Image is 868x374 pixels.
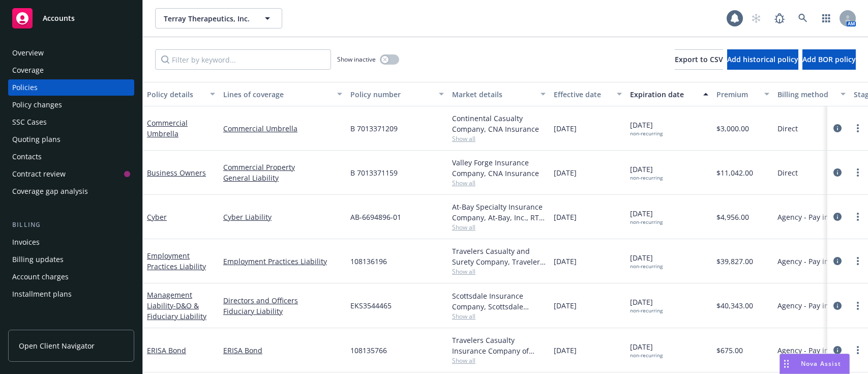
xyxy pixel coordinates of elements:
button: Nova Assist [780,354,850,374]
button: Export to CSV [675,49,723,70]
span: $3,000.00 [716,123,749,134]
div: Effective date [554,89,611,100]
div: Overview [12,45,44,61]
a: circleInformation [831,211,844,223]
div: SSC Cases [12,114,47,130]
a: circleInformation [831,122,844,134]
a: Contract review [8,166,134,182]
button: Effective date [550,82,626,106]
span: Agency - Pay in full [777,345,842,356]
a: Employment Practices Liability [147,251,206,271]
span: Agency - Pay in full [777,300,842,311]
button: Add BOR policy [802,49,856,70]
div: Contract review [12,166,66,182]
span: Add BOR policy [802,54,856,64]
div: Invoices [12,234,40,250]
a: Commercial Umbrella [147,118,188,138]
span: [DATE] [630,341,663,359]
span: Accounts [43,14,75,22]
a: circleInformation [831,166,844,179]
div: Billing method [777,89,834,100]
a: Policy changes [8,97,134,113]
span: Show all [452,267,546,276]
a: Contacts [8,149,134,165]
span: AB-6694896-01 [350,212,401,222]
a: circleInformation [831,344,844,356]
span: [DATE] [630,252,663,270]
a: circleInformation [831,300,844,312]
div: Travelers Casualty Insurance Company of America, Travelers Insurance, Surety1 [452,335,546,356]
div: Coverage [12,62,44,78]
span: 108135766 [350,345,387,356]
a: Accounts [8,4,134,33]
span: $39,827.00 [716,256,753,267]
a: ERISA Bond [147,346,186,355]
div: Market details [452,89,534,100]
a: Management Liability [147,290,206,321]
a: Coverage gap analysis [8,183,134,199]
a: Installment plans [8,286,134,302]
a: more [852,255,864,267]
button: Terray Therapeutics, Inc. [155,8,282,28]
span: Agency - Pay in full [777,212,842,222]
a: Policies [8,79,134,96]
div: Continental Casualty Company, CNA Insurance [452,113,546,134]
a: more [852,122,864,134]
span: [DATE] [630,297,663,314]
button: Premium [712,82,773,106]
span: $4,956.00 [716,212,749,222]
a: Commercial Umbrella [223,123,342,134]
a: Cyber Liability [223,212,342,222]
div: non-recurring [630,219,663,225]
div: Valley Forge Insurance Company, CNA Insurance [452,157,546,179]
span: [DATE] [630,120,663,137]
div: Billing updates [12,251,64,268]
span: EKS3544465 [350,300,392,311]
a: Invoices [8,234,134,250]
a: Billing updates [8,251,134,268]
span: [DATE] [554,167,577,178]
div: non-recurring [630,307,663,314]
span: 108136196 [350,256,387,267]
span: Export to CSV [675,54,723,64]
button: Billing method [773,82,850,106]
div: Policy number [350,89,433,100]
a: Cyber [147,212,167,222]
button: Policy number [346,82,448,106]
span: [DATE] [630,164,663,181]
span: Terray Therapeutics, Inc. [164,13,252,24]
a: General Liability [223,172,342,183]
div: non-recurring [630,130,663,137]
button: Add historical policy [727,49,798,70]
button: Policy details [143,82,219,106]
a: Coverage [8,62,134,78]
div: Premium [716,89,758,100]
a: Quoting plans [8,131,134,148]
span: Show all [452,356,546,365]
div: Contacts [12,149,42,165]
a: Report a Bug [769,8,790,28]
span: Show all [452,312,546,321]
span: - D&O & Fiduciary Liability [147,301,206,321]
a: Search [793,8,813,28]
span: Show all [452,179,546,187]
div: non-recurring [630,175,663,181]
div: Policy changes [12,97,62,113]
span: Open Client Navigator [19,340,95,351]
input: Filter by keyword... [155,49,331,70]
div: Drag to move [780,354,793,373]
div: Travelers Casualty and Surety Company, Travelers Insurance, RT Specialty Insurance Services, LLC ... [452,246,546,267]
div: Billing [8,220,134,230]
button: Market details [448,82,550,106]
a: Overview [8,45,134,61]
span: Agency - Pay in full [777,256,842,267]
span: $40,343.00 [716,300,753,311]
a: more [852,211,864,223]
a: Business Owners [147,168,206,178]
span: [DATE] [630,208,663,225]
span: [DATE] [554,300,577,311]
div: Policies [12,79,38,96]
div: Coverage gap analysis [12,183,88,199]
div: Expiration date [630,89,697,100]
span: $675.00 [716,345,743,356]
